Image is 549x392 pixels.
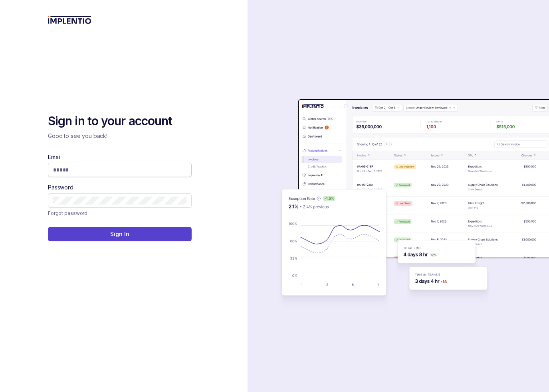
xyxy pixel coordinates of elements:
img: logo [48,16,91,24]
label: Email [48,153,61,161]
p: Good to see you back! [48,132,192,140]
p: Forgot password [48,209,87,217]
p: Sign In [110,230,129,238]
label: Password [48,183,73,191]
h2: Sign in to your account [48,113,192,129]
a: Link Forgot password [48,209,87,217]
button: Sign In [48,227,192,241]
